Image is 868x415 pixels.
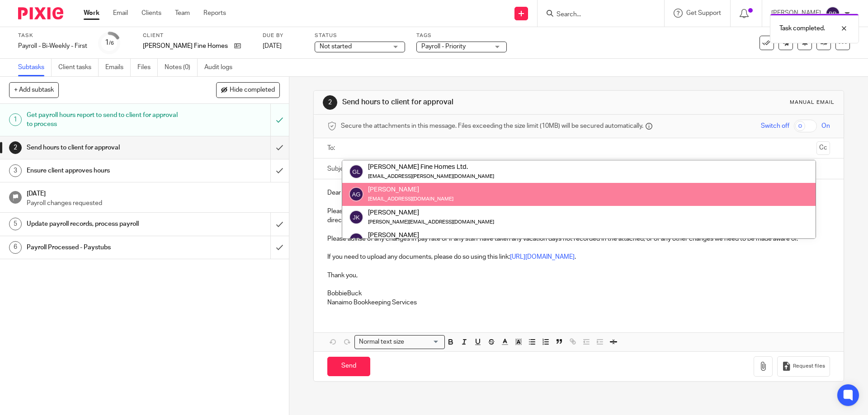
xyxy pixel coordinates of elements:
p: Please advise of any changes in pay rate or if any staff have taken any vacation days not recorde... [327,234,830,243]
div: [PERSON_NAME] [368,185,453,194]
a: Subtasks [18,59,52,76]
div: [PERSON_NAME] [368,231,494,240]
div: 1 [9,113,22,126]
h1: Ensure client approves hours [27,164,183,177]
small: /6 [109,41,114,46]
span: Secure the attachments in this message. Files exceeding the size limit (10MB) will be secured aut... [341,121,643,131]
label: Client [143,32,251,39]
a: Team [175,9,190,18]
p: Task completed. [779,24,825,33]
span: Hide completed [230,87,275,94]
label: Subject: [327,164,351,173]
small: [PERSON_NAME][EMAIL_ADDRESS][DOMAIN_NAME] [368,219,494,224]
img: svg%3E [349,187,363,201]
p: If you need to upload any documents, please do so using this link: . [327,252,830,261]
div: 6 [9,241,22,254]
p: [PERSON_NAME] Fine Homes Ltd. [143,42,230,51]
input: Search for option [407,337,439,347]
h1: Send hours to client for approval [342,98,598,107]
a: Notes (0) [165,59,198,76]
img: svg%3E [826,6,840,21]
span: On [821,121,830,131]
a: Client tasks [58,59,99,76]
img: svg%3E [349,210,363,224]
button: Request files [777,356,830,377]
input: Send [327,357,370,376]
h1: Get payroll hours report to send to client for approval to process [27,108,183,131]
span: Normal text size [357,337,406,347]
a: Reports [203,9,226,18]
div: Payroll - Bi-Weekly - First [18,42,87,51]
span: Switch off [761,121,789,131]
p: Payroll changes requested [27,199,280,208]
a: Clients [142,9,161,18]
a: Emails [105,59,131,76]
p: Dear [PERSON_NAME], [327,188,830,197]
div: 2 [9,141,22,154]
div: 2 [323,95,337,110]
p: BobbieBuck [327,289,830,298]
small: [EMAIL_ADDRESS][PERSON_NAME][DOMAIN_NAME] [368,174,494,179]
a: Email [113,9,128,18]
div: [PERSON_NAME] Fine Homes Ltd. [368,163,494,172]
label: To: [327,144,337,153]
label: Status [315,32,405,39]
img: Pixie [18,7,63,19]
label: Task [18,32,87,39]
p: Please see attached for the hours for your approval for this pay period, let us know if good to p... [327,207,830,225]
span: Request files [793,363,825,370]
p: Nanaimo Bookkeeping Services [327,298,830,307]
img: svg%3E [349,164,363,179]
small: [EMAIL_ADDRESS][DOMAIN_NAME] [368,196,453,201]
div: Manual email [790,99,835,106]
span: [DATE] [263,43,282,49]
span: Payroll - Priority [421,43,466,50]
a: Work [84,9,99,18]
img: svg%3E [349,233,363,247]
label: Tags [416,32,507,39]
h1: [DATE] [27,187,280,198]
div: 5 [9,218,22,230]
a: Files [137,59,158,76]
div: 1 [105,37,114,48]
a: Audit logs [204,59,239,76]
button: Cc [816,141,830,155]
div: [PERSON_NAME] [368,208,494,217]
span: Not started [320,43,352,50]
p: Thank you, [327,271,830,280]
a: [URL][DOMAIN_NAME] [510,254,575,260]
label: Due by [263,32,303,39]
button: + Add subtask [9,82,59,98]
h1: Send hours to client for approval [27,141,183,154]
h1: Payroll Processed - Paystubs [27,241,183,254]
div: 3 [9,164,22,177]
button: Hide completed [216,82,280,98]
div: Search for option [354,335,445,349]
h1: Update payroll records, process payroll [27,217,183,231]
